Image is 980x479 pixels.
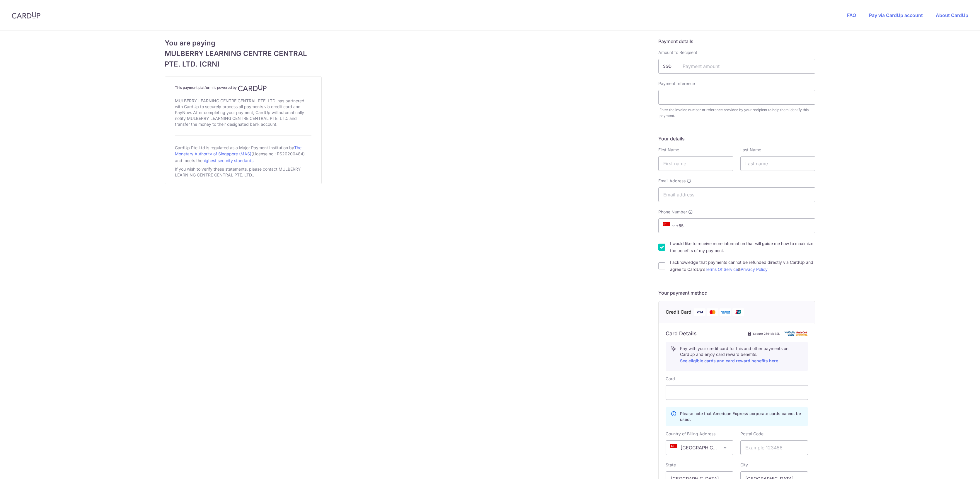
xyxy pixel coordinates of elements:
[202,158,253,163] a: highest security standards
[175,165,311,179] div: If you wish to verify these statements, please contact MULBERRY LEARNING CENTRE CENTRAL PTE. LTD..
[175,84,311,91] h4: This payment platform is powered by
[670,259,815,273] label: I acknowledge that payments cannot be refunded directly via CardUp and agree to CardUp’s &
[658,50,697,55] label: Amount to Recipient
[175,97,311,128] div: MULBERRY LEARNING CENTRE CENTRAL PTE. LTD. has partnered with CardUp to securely process all paym...
[680,358,778,363] a: See eligible cards and card reward benefits here
[740,431,763,437] label: Postal Code
[12,12,40,19] img: CardUp
[741,267,768,272] a: Privacy Policy
[666,440,733,455] span: Singapore
[705,267,738,272] a: Terms Of Service
[753,331,780,336] span: Secure 256-bit SSL
[165,48,322,69] span: MULBERRY LEARNING CENTRE CENTRAL PTE. LTD. (CRN)
[740,440,808,455] input: Example 123456
[666,376,675,382] label: Card
[785,331,808,336] img: card secure
[694,308,705,316] img: Visa
[658,187,815,202] input: Email address
[658,209,687,215] span: Phone Number
[658,156,733,171] input: First name
[671,389,803,396] iframe: Secure card payment input frame
[661,222,688,229] span: +65
[658,38,815,45] h5: Payment details
[707,308,718,316] img: Mastercard
[740,147,761,153] label: Last Name
[663,222,677,229] span: +65
[165,38,322,48] span: You are paying
[670,240,815,254] label: I would like to receive more information that will guide me how to maximize the benefits of my pa...
[658,289,815,296] h5: Your payment method
[847,12,856,18] a: FAQ
[740,156,815,171] input: Last name
[936,12,968,18] a: About CardUp
[666,308,691,316] span: Credit Card
[666,431,715,437] label: Country of Billing Address
[666,441,733,455] span: Singapore
[740,462,748,468] label: City
[666,462,676,468] label: State
[658,147,679,153] label: First Name
[680,346,803,364] p: Pay with your credit card for this and other payments on CardUp and enjoy card reward benefits.
[238,84,267,91] img: CardUp
[658,135,815,142] h5: Your details
[658,59,815,74] input: Payment amount
[175,143,311,165] div: CardUp Pte Ltd is regulated as a Major Payment Institution by (License no.: PS20200484) and meets...
[666,330,697,337] h6: Card Details
[659,107,815,119] div: Enter the invoice number or reference provided by your recipient to help them identify this payment.
[658,178,686,184] span: Email Address
[869,12,923,18] a: Pay via CardUp account
[663,63,678,69] span: SGD
[720,308,731,316] img: American Express
[658,81,695,86] label: Payment reference
[732,308,744,316] img: Union Pay
[680,411,803,422] p: Please note that American Express corporate cards cannot be used.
